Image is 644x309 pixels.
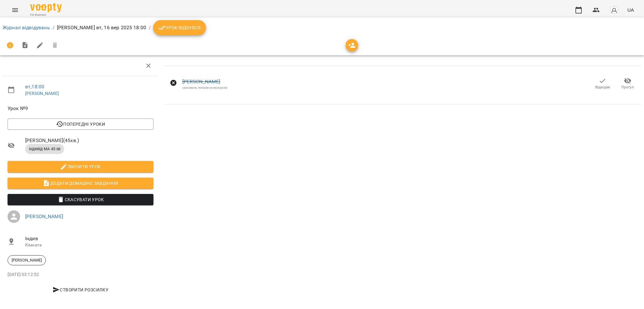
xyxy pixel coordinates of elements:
button: Прогул [615,75,640,92]
span: Урок №9 [8,105,153,112]
div: скасовано, поїхали на екскурсію [182,86,228,90]
a: [PERSON_NAME] [25,91,59,96]
span: UA [627,7,634,13]
li: / [53,24,54,31]
button: Змінити урок [8,161,153,172]
img: Voopty Logo [30,3,62,12]
a: [PERSON_NAME] [25,213,63,219]
span: Додати домашнє завдання [13,179,148,187]
button: Попередні уроки [8,119,153,130]
a: [PERSON_NAME] [182,79,220,85]
p: [PERSON_NAME] вт, 16 вер 2025 18:00 [57,24,146,31]
div: [PERSON_NAME] [8,255,46,265]
button: UA [625,4,636,16]
p: [DATE] 03:12:52 [8,272,153,278]
span: Прогул [621,85,634,90]
nav: breadcrumb [3,20,641,35]
button: Додати домашнє завдання [8,178,153,189]
span: індивід МА 45 хв [25,146,64,152]
span: Змінити урок [13,163,148,170]
a: вт , 18:00 [25,84,44,90]
span: Індив [25,235,153,242]
span: [PERSON_NAME] ( 45 хв. ) [25,137,153,144]
span: Створити розсилку [10,286,151,294]
li: / [149,24,151,31]
button: Урок відбувся [153,20,206,35]
span: Попередні уроки [13,120,148,128]
span: For Business [30,13,62,17]
span: Скасувати Урок [13,196,148,203]
button: Відвідав [590,75,615,92]
img: avatar_s.png [610,6,619,14]
span: Відвідав [595,85,610,90]
button: Створити розсилку [8,284,153,295]
button: Menu [8,3,23,18]
span: [PERSON_NAME] [8,257,46,263]
span: Урок відбувся [158,24,201,31]
p: Кімната [25,242,153,248]
a: Журнал відвідувань [3,25,50,30]
button: Скасувати Урок [8,194,153,205]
